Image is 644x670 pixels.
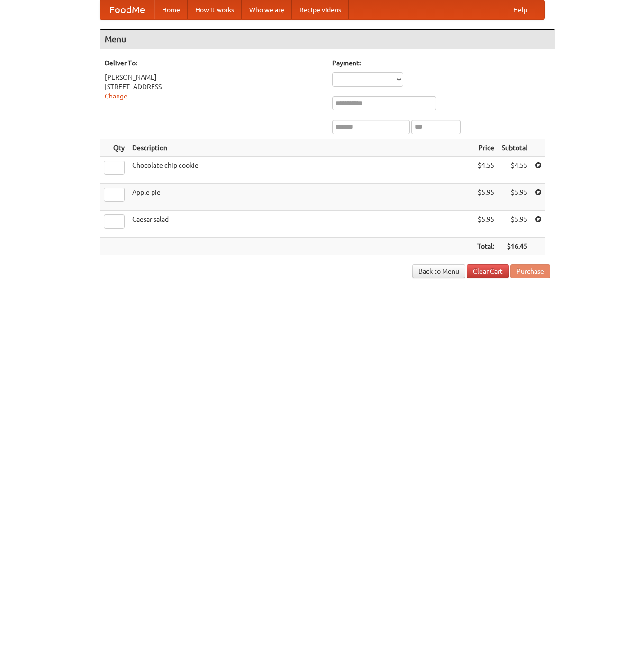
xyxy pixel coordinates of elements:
[498,184,531,211] td: $5.95
[128,157,473,184] td: Chocolate chip cookie
[242,0,292,19] a: Who we are
[128,211,473,238] td: Caesar salad
[100,139,128,157] th: Qty
[128,184,473,211] td: Apple pie
[473,211,498,238] td: $5.95
[473,157,498,184] td: $4.55
[332,58,550,68] h5: Payment:
[498,157,531,184] td: $4.55
[506,0,535,19] a: Help
[510,264,550,278] button: Purchase
[498,238,531,255] th: $16.45
[188,0,242,19] a: How it works
[292,0,349,19] a: Recipe videos
[100,30,555,49] h4: Menu
[105,72,323,82] div: [PERSON_NAME]
[154,0,188,19] a: Home
[473,184,498,211] td: $5.95
[498,139,531,157] th: Subtotal
[128,139,473,157] th: Description
[100,0,154,19] a: FoodMe
[105,92,127,100] a: Change
[473,139,498,157] th: Price
[412,264,465,278] a: Back to Menu
[473,238,498,255] th: Total:
[105,82,323,91] div: [STREET_ADDRESS]
[105,58,323,68] h5: Deliver To:
[498,211,531,238] td: $5.95
[467,264,509,278] a: Clear Cart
